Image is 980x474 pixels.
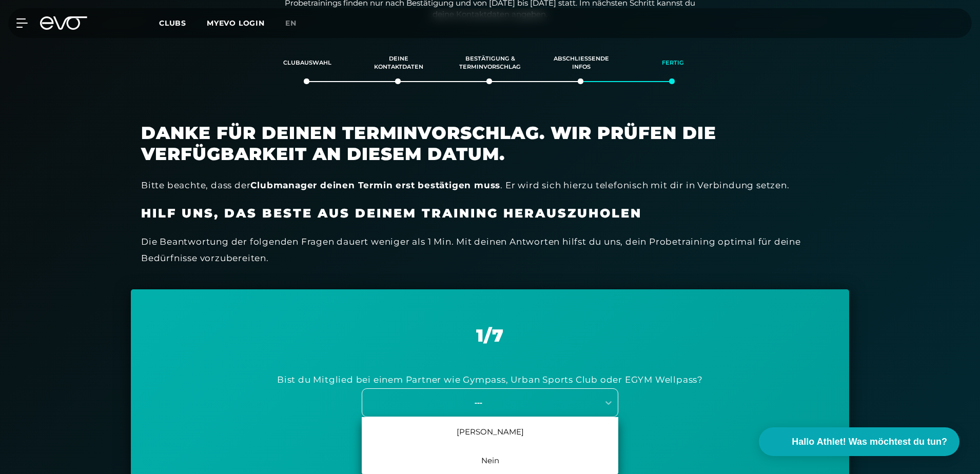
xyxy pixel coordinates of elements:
[548,49,614,77] div: Abschließende Infos
[250,180,500,190] strong: Clubmanager deinen Termin erst bestätigen muss
[366,49,432,77] div: Deine Kontaktdaten
[285,18,297,28] span: en
[640,49,705,77] div: Fertig
[457,49,523,77] div: Bestätigung & Terminvorschlag
[792,435,947,449] span: Hallo Athlet! Was möchtest du tun?
[285,17,309,29] a: en
[141,233,839,267] div: Die Beantwortung der folgenden Fragen dauert weniger als 1 Min. Mit deinen Antworten hilfst du un...
[159,18,186,28] span: Clubs
[476,325,504,346] span: 1 / 7
[141,177,839,193] div: Bitte beachte, dass der . Er wird sich hierzu telefonisch mit dir in Verbindung setzen.
[363,397,594,408] div: ---
[141,206,839,221] h3: Hilf uns, das beste aus deinem Training herauszuholen
[275,49,340,77] div: Clubauswahl
[362,417,618,446] div: [PERSON_NAME]
[141,123,839,165] h2: Danke für deinen Terminvorschlag. Wir prüfen die Verfügbarkeit an diesem Datum.
[159,18,207,28] a: Clubs
[759,427,959,456] button: Hallo Athlet! Was möchtest du tun?
[207,18,265,28] a: MYEVO LOGIN
[277,371,703,388] div: Bist du Mitglied bei einem Partner wie Gympass, Urban Sports Club oder EGYM Wellpass?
